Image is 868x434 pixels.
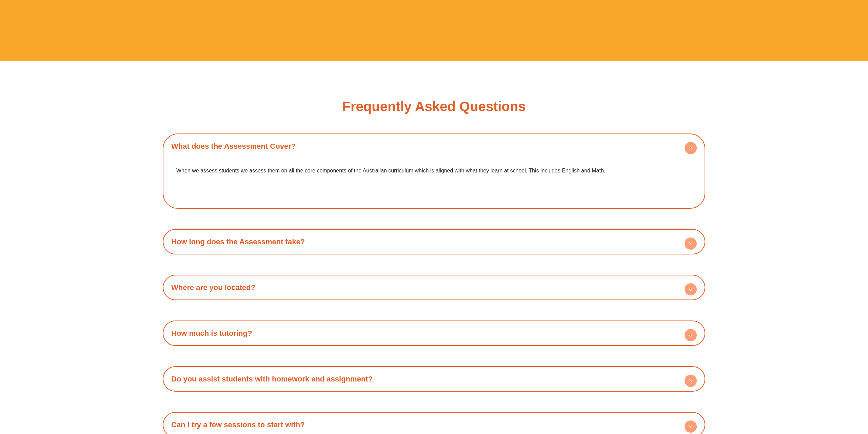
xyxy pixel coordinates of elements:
iframe: Chat Widget [755,357,868,434]
h4: Where are you located? [166,278,702,297]
a: How long does the Assessment take? [171,237,305,246]
div: How long does the Assessment take? [166,232,702,251]
div: What does the Assessment Cover? [166,156,702,205]
a: How much is tutoring? [171,329,252,337]
a: Where are you located? [171,283,255,292]
a: What does the Assessment Cover? [171,142,296,150]
a: Can I try a few sessions to start with? [171,420,305,429]
h3: Frequently Asked Questions [342,100,526,113]
a: Do you assist students with homework and assignment? [171,375,373,383]
h4: Can I try a few sessions to start with? [166,415,702,434]
h4: What does the Assessment Cover? [166,137,702,156]
p: When we assess students we assess them on all the core components of the Australian curriculum wh... [176,166,692,176]
h4: Do you assist students with homework and assignment? [166,370,702,388]
div: How much is tutoring? [166,324,702,343]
